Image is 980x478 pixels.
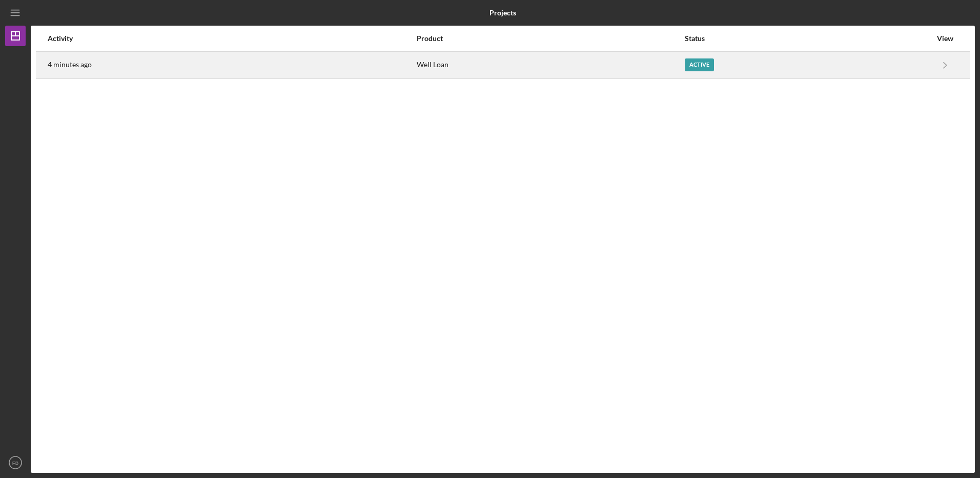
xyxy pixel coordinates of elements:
div: Activity [48,34,416,43]
b: Projects [489,9,516,17]
div: Product [417,34,684,43]
div: Active [685,58,714,71]
time: 2025-08-13 22:40 [48,61,92,69]
div: View [932,34,958,43]
text: FB [12,460,18,466]
button: FB [5,452,26,473]
div: Well Loan [417,52,684,78]
div: Status [685,34,931,43]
